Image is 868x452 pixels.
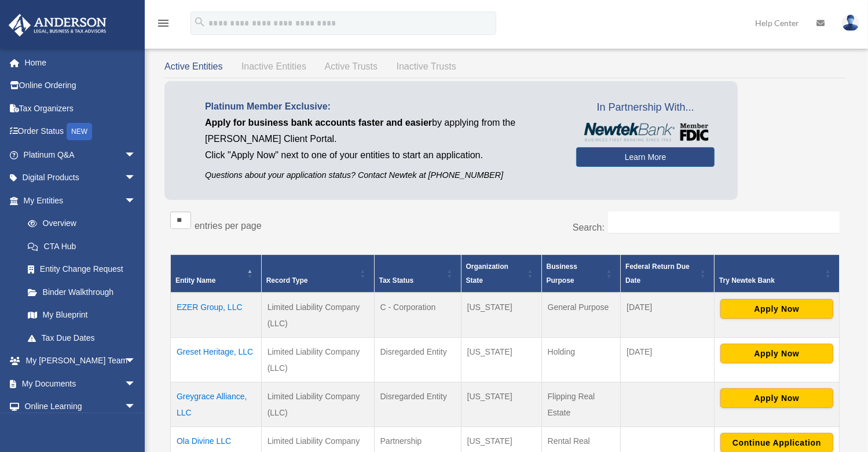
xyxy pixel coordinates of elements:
[261,382,374,427] td: Limited Liability Company (LLC)
[720,388,833,408] button: Apply Now
[8,395,153,418] a: Online Learningarrow_drop_down
[124,372,148,396] span: arrow_drop_down
[461,293,541,338] td: [US_STATE]
[8,349,153,373] a: My [PERSON_NAME] Teamarrow_drop_down
[621,337,715,382] td: [DATE]
[195,221,262,231] label: entries per page
[621,254,715,293] th: Federal Return Due Date: Activate to sort
[625,263,690,285] span: Federal Return Due Date
[541,293,621,338] td: General Purpose
[374,337,461,382] td: Disregarded Entity
[124,349,148,373] span: arrow_drop_down
[397,61,456,71] span: Inactive Trusts
[325,61,378,71] span: Active Trusts
[621,293,715,338] td: [DATE]
[205,99,559,115] p: Platinum Member Exclusive:
[714,254,839,293] th: Try Newtek Bank : Activate to sort
[164,61,222,71] span: Active Entities
[8,74,153,97] a: Online Ordering
[171,293,262,338] td: EZER Group, LLC
[8,143,153,166] a: Platinum Q&Aarrow_drop_down
[171,254,262,293] th: Entity Name: Activate to invert sorting
[8,189,148,212] a: My Entitiesarrow_drop_down
[205,118,432,127] span: Apply for business bank accounts faster and easier
[266,276,308,285] span: Record Type
[124,395,148,419] span: arrow_drop_down
[461,254,541,293] th: Organization State: Activate to sort
[261,337,374,382] td: Limited Liability Company (LLC)
[374,254,461,293] th: Tax Status: Activate to sort
[156,20,170,30] a: menu
[576,99,715,117] span: In Partnership With...
[461,337,541,382] td: [US_STATE]
[205,147,559,163] p: Click "Apply Now" next to one of your entities to start an application.
[16,235,148,258] a: CTA Hub
[547,263,577,285] span: Business Purpose
[261,293,374,338] td: Limited Liability Company (LLC)
[16,280,148,304] a: Binder Walkthrough
[241,61,306,71] span: Inactive Entities
[8,51,153,74] a: Home
[5,14,110,37] img: Anderson Advisors Platinum Portal
[205,115,559,147] p: by applying from the [PERSON_NAME] Client Portal.
[124,189,148,213] span: arrow_drop_down
[8,372,153,395] a: My Documentsarrow_drop_down
[8,97,153,120] a: Tax Organizers
[374,293,461,338] td: C - Corporation
[171,337,262,382] td: Greset Heritage, LLC
[205,168,559,183] p: Questions about your application status? Contact Newtek at [PHONE_NUMBER]
[374,382,461,427] td: Disregarded Entity
[175,276,215,285] span: Entity Name
[576,147,715,167] a: Learn More
[156,16,170,30] i: menu
[8,120,153,144] a: Order StatusNEW
[541,337,621,382] td: Holding
[461,382,541,427] td: [US_STATE]
[67,123,92,140] div: NEW
[466,263,508,285] span: Organization State
[16,258,148,281] a: Entity Change Request
[16,304,148,327] a: My Blueprint
[124,143,148,167] span: arrow_drop_down
[573,223,605,232] label: Search:
[171,382,262,427] td: Greygrace Alliance, LLC
[541,382,621,427] td: Flipping Real Estate
[8,166,153,189] a: Digital Productsarrow_drop_down
[541,254,621,293] th: Business Purpose: Activate to sort
[842,14,859,31] img: User Pic
[16,212,142,235] a: Overview
[193,16,206,28] i: search
[16,326,148,349] a: Tax Due Dates
[720,344,833,363] button: Apply Now
[124,166,148,190] span: arrow_drop_down
[720,299,833,319] button: Apply Now
[379,276,414,285] span: Tax Status
[719,274,822,287] div: Try Newtek Bank
[582,123,709,141] img: NewtekBankLogoSM.png
[261,254,374,293] th: Record Type: Activate to sort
